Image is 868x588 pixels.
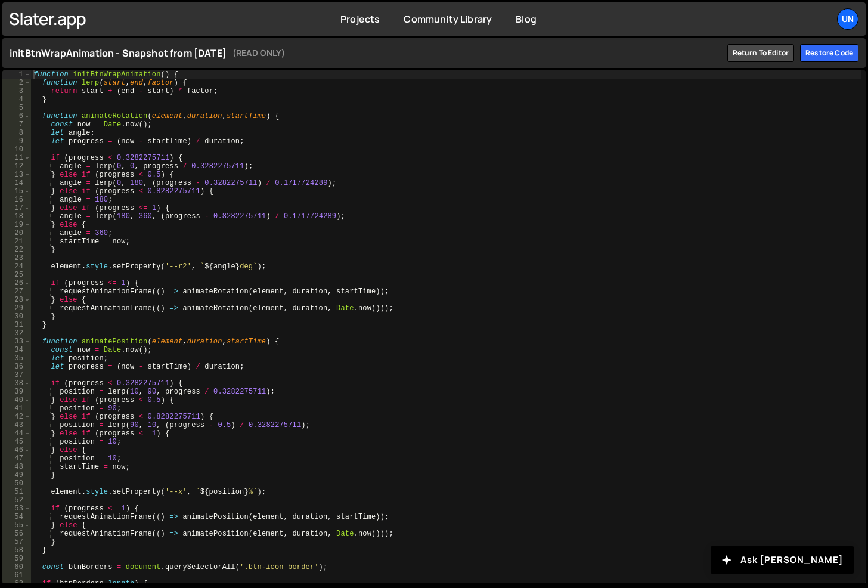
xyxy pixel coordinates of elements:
[2,563,31,571] div: 60
[2,287,31,296] div: 27
[2,171,31,179] div: 13
[2,429,31,438] div: 44
[2,95,31,104] div: 4
[2,254,31,262] div: 23
[2,354,31,363] div: 35
[2,162,31,171] div: 12
[2,546,31,555] div: 58
[340,13,380,26] a: Projects
[2,413,31,421] div: 42
[2,312,31,321] div: 30
[2,471,31,479] div: 49
[2,196,31,204] div: 16
[2,580,31,588] div: 62
[2,530,31,538] div: 56
[2,79,31,87] div: 2
[2,521,31,530] div: 55
[2,262,31,271] div: 24
[837,8,858,30] a: Un
[2,346,31,354] div: 34
[2,388,31,396] div: 39
[2,204,31,212] div: 17
[2,70,31,79] div: 1
[2,321,31,329] div: 31
[2,454,31,463] div: 47
[2,187,31,196] div: 15
[2,538,31,546] div: 57
[2,87,31,95] div: 3
[232,46,286,60] small: (READ ONLY)
[2,229,31,237] div: 20
[711,546,854,574] button: Ask [PERSON_NAME]
[2,129,31,137] div: 8
[2,463,31,471] div: 48
[2,221,31,229] div: 19
[800,44,858,62] div: Restore code
[2,137,31,146] div: 9
[2,237,31,246] div: 21
[2,396,31,404] div: 40
[2,146,31,154] div: 10
[2,446,31,454] div: 46
[2,571,31,580] div: 61
[2,421,31,429] div: 43
[2,120,31,129] div: 7
[2,496,31,505] div: 52
[2,179,31,187] div: 14
[2,555,31,563] div: 59
[2,154,31,162] div: 11
[2,363,31,371] div: 36
[2,304,31,312] div: 29
[404,13,492,26] a: Community Library
[2,296,31,304] div: 28
[727,44,795,62] a: Return to editor
[2,104,31,112] div: 5
[2,488,31,496] div: 51
[2,271,31,279] div: 25
[2,479,31,488] div: 50
[2,112,31,120] div: 6
[2,505,31,513] div: 53
[2,329,31,338] div: 32
[2,379,31,388] div: 38
[2,513,31,521] div: 54
[516,13,537,26] a: Blog
[10,46,721,60] h1: initBtnWrapAnimation - Snapshot from [DATE]
[2,371,31,379] div: 37
[2,338,31,346] div: 33
[2,246,31,254] div: 22
[2,438,31,446] div: 45
[2,212,31,221] div: 18
[2,404,31,413] div: 41
[2,279,31,287] div: 26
